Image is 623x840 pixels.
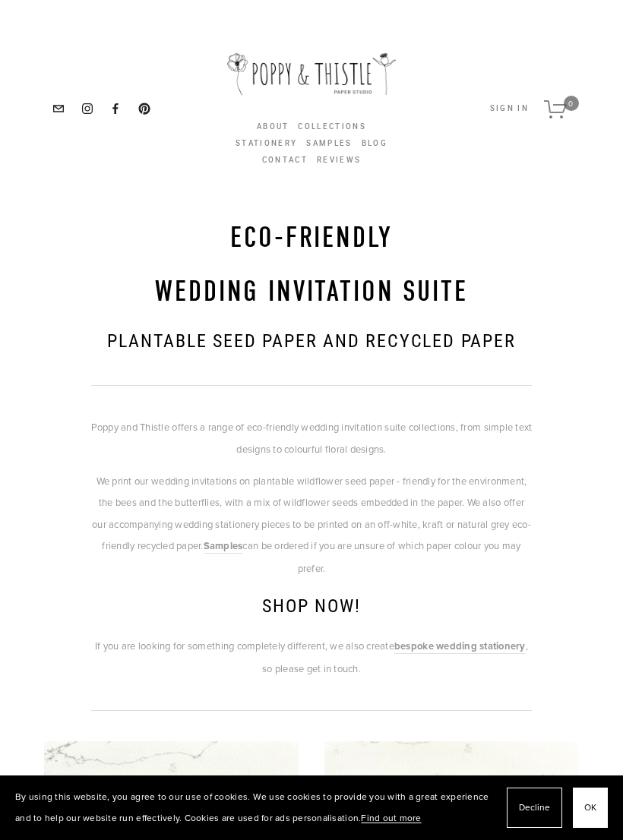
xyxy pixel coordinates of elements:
span: Decline [519,797,550,819]
strong: bespoke wedding stationery [394,639,526,653]
a: Contact [262,152,308,169]
p: Poppy and Thistle offers a range of eco-friendly wedding invitation suite collections, from simpl... [91,416,533,459]
a: Collections [298,118,366,135]
button: Decline [507,788,562,828]
a: Reviews [317,152,361,169]
a: Blog [362,135,387,152]
h2: SHOP NOW! [91,594,533,620]
a: 0 items in cart [536,82,587,135]
h2: PLantable seed paper and recycled paper [91,329,533,355]
a: bespoke wedding stationery [394,639,526,654]
strong: Samples [204,538,243,553]
a: Samples [306,135,352,152]
span: 0 [564,96,579,111]
button: Sign In [490,105,529,112]
p: By using this website, you agree to our use of cookies. We use cookies to provide you with a grea... [15,786,492,829]
a: About [257,122,289,131]
h1: Wedding invitation suite [91,275,533,310]
a: Find out more [361,811,421,824]
h1: eco-friendly [91,221,533,256]
p: If you are looking for something completely different, we also create , so please get in touch. [91,635,533,679]
a: Samples [204,538,243,554]
span: OK [584,797,596,819]
img: Poppy &amp; Thistle [227,53,395,100]
button: OK [573,788,608,828]
span: Sign In [490,104,529,112]
p: We print our wedding invitations on plantable wildflower seed paper - friendly for the environmen... [91,470,533,579]
a: Stationery [236,139,297,147]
